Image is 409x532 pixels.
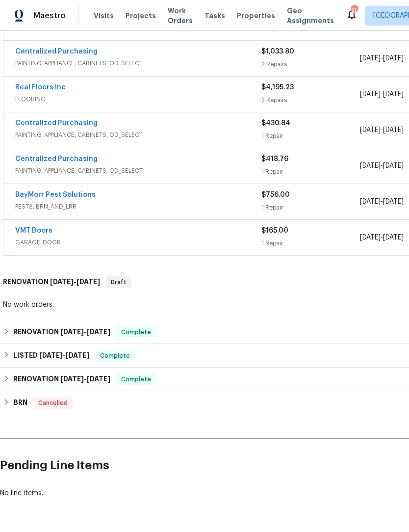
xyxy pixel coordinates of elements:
h6: RENOVATION [3,276,100,288]
span: PAINTING, APPLIANCE, CABINETS, OD_SELECT [15,130,261,140]
span: PESTS, BRN_AND_LRR [15,202,261,212]
a: BayMorr Pest Solutions [15,191,96,198]
span: [DATE] [360,234,381,241]
span: $418.76 [261,156,288,162]
span: - [60,328,110,335]
span: Draft [107,277,130,287]
span: - [360,53,404,63]
div: 1 Repair [261,239,360,248]
div: 1 Repair [261,167,360,177]
span: - [50,278,100,285]
div: 2 Repairs [261,59,360,69]
span: [DATE] [60,375,84,382]
span: PAINTING, APPLIANCE, CABINETS, OD_SELECT [15,166,261,176]
span: - [360,161,404,171]
span: [DATE] [383,198,404,205]
span: [DATE] [87,375,110,382]
span: [DATE] [360,91,381,98]
span: - [360,125,404,135]
span: Complete [117,327,155,337]
span: Tasks [204,12,225,19]
h6: LISTED [13,350,89,362]
span: [DATE] [360,198,381,205]
span: $1,033.80 [261,48,294,55]
span: [DATE] [360,162,381,169]
span: Visits [94,11,114,21]
span: $165.00 [261,227,288,234]
div: 1 Repair [261,203,360,213]
span: [DATE] [383,91,404,98]
h6: RENOVATION [13,373,110,385]
span: [DATE] [383,55,404,62]
span: Work Orders [168,6,193,26]
span: [DATE] [360,55,381,62]
div: 134 [351,6,358,16]
span: [DATE] [50,278,74,285]
span: - [360,197,404,207]
span: PAINTING, APPLIANCE, CABINETS, OD_SELECT [15,58,261,68]
h6: RENOVATION [13,326,110,338]
span: Geo Assignments [287,6,334,26]
span: [DATE] [383,234,404,241]
a: Centralized Purchasing [15,120,98,127]
span: Maestro [33,11,66,21]
span: Properties [237,11,275,21]
span: - [60,375,110,382]
span: FLOORING [15,94,261,104]
span: $430.84 [261,120,290,127]
span: Projects [126,11,156,21]
a: VMT Doors [15,227,52,234]
a: Centralized Purchasing [15,156,98,162]
span: Cancelled [34,398,72,408]
span: [DATE] [383,162,404,169]
span: [DATE] [77,278,100,285]
span: [DATE] [39,352,63,359]
span: - [360,89,404,99]
span: [DATE] [60,328,84,335]
span: $4,195.23 [261,84,294,91]
a: Centralized Purchasing [15,48,98,55]
span: $756.00 [261,191,290,198]
a: Real Floors Inc [15,84,66,91]
span: [DATE] [87,328,110,335]
span: Complete [117,374,155,384]
h6: BRN [13,397,27,409]
span: - [39,352,89,359]
span: [DATE] [360,127,381,133]
div: 2 Repairs [261,95,360,105]
div: 1 Repair [261,131,360,141]
span: [DATE] [66,352,89,359]
span: - [360,233,404,242]
span: [DATE] [383,127,404,133]
span: Complete [96,351,134,361]
span: GARAGE_DOOR [15,238,261,247]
